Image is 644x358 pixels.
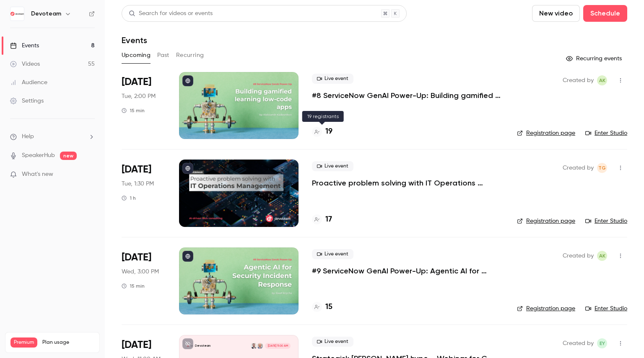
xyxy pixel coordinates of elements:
div: 15 min [122,107,145,114]
h1: Events [122,35,147,45]
a: Enter Studio [585,129,627,137]
span: Tereza Gáliková [597,163,607,173]
div: Oct 29 Wed, 2:00 PM (Europe/Amsterdam) [122,247,166,314]
a: #8 ServiceNow GenAI Power-Up: Building gamified learning low-code apps [312,90,504,100]
div: Audience [10,78,47,87]
span: [DATE] [122,163,151,176]
span: TG [598,163,606,173]
a: #9 ServiceNow GenAI Power-Up: Agentic AI for Security Incident Response [312,266,504,276]
h4: 17 [325,214,332,225]
span: Live event [312,74,353,84]
span: Created by [563,75,594,85]
a: Enter Studio [585,304,627,313]
a: Enter Studio [585,217,627,225]
span: What's new [22,170,53,179]
span: [DATE] [122,75,151,89]
div: Sep 30 Tue, 2:00 PM (Europe/Amsterdam) [122,72,166,139]
span: Tue, 1:30 PM [122,180,154,188]
a: Proactive problem solving with IT Operations Management [312,178,504,188]
div: Settings [10,97,44,105]
a: 15 [312,301,332,313]
div: Oct 14 Tue, 1:30 PM (Europe/Prague) [122,160,166,227]
span: Adrianna Kielin [597,75,607,85]
img: Nicholai Hviid Andersen [251,343,257,349]
span: new [60,152,77,160]
span: Created by [563,163,594,173]
span: Live event [312,337,353,347]
span: Tue, 2:00 PM [122,92,156,100]
p: Devoteam [195,344,210,348]
div: Events [10,41,39,50]
span: Wed, 3:00 PM [122,268,159,276]
span: [DATE] [122,251,151,264]
span: Live event [312,161,353,171]
div: 1 h [122,195,136,201]
iframe: Noticeable Trigger [85,171,95,178]
img: Troels Astrup [257,343,263,349]
img: Devoteam [10,7,24,21]
button: Recurring events [562,52,627,65]
a: Registration page [517,129,575,137]
button: Recurring [176,49,204,62]
span: AK [599,251,605,261]
a: 19 [312,126,332,137]
h4: 15 [325,301,332,313]
span: [DATE] [122,338,151,352]
h4: 19 [325,126,332,137]
button: Past [157,49,169,62]
div: Videos [10,60,40,68]
li: help-dropdown-opener [10,132,95,141]
span: Plan usage [42,339,94,346]
h6: Devoteam [31,10,61,18]
span: Adrianna Kielin [597,251,607,261]
span: AK [599,75,605,85]
a: Registration page [517,304,575,313]
span: Premium [10,337,37,348]
div: 15 min [122,283,145,289]
span: Help [22,132,34,141]
a: Registration page [517,217,575,225]
span: Live event [312,249,353,259]
span: [DATE] 11:00 AM [265,343,290,349]
span: Created by [563,251,594,261]
a: 17 [312,214,332,225]
button: New video [532,5,580,22]
button: Schedule [583,5,627,22]
span: Created by [563,338,594,348]
span: Eva Yardley [597,338,607,348]
button: Upcoming [122,49,151,62]
span: EY [600,338,605,348]
div: Search for videos or events [129,9,213,18]
a: SpeakerHub [22,151,55,160]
